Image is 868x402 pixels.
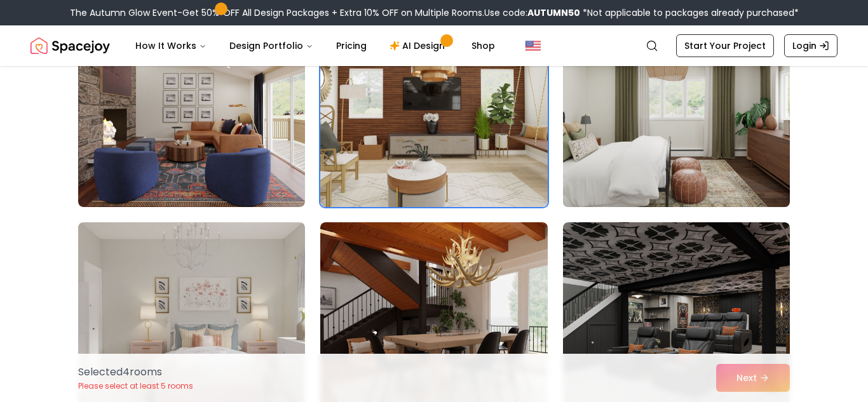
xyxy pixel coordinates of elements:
[527,6,580,19] b: AUTUMN50
[580,6,799,19] span: *Not applicable to packages already purchased*
[125,33,505,58] nav: Main
[78,381,193,391] p: Please select at least 5 rooms
[31,33,110,58] a: Spacejoy
[31,33,110,58] img: Spacejoy Logo
[78,365,193,380] p: Selected 4 room s
[676,34,774,57] a: Start Your Project
[784,34,837,57] a: Login
[125,33,217,58] button: How It Works
[526,38,541,53] img: United States
[379,33,459,58] a: AI Design
[31,25,837,66] nav: Global
[484,6,580,19] span: Use code:
[70,6,799,19] div: The Autumn Glow Event-Get 50% OFF All Design Packages + Extra 10% OFF on Multiple Rooms.
[320,4,547,207] img: Room room-11
[78,4,305,207] img: Room room-10
[326,33,377,58] a: Pricing
[219,33,323,58] button: Design Portfolio
[461,33,505,58] a: Shop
